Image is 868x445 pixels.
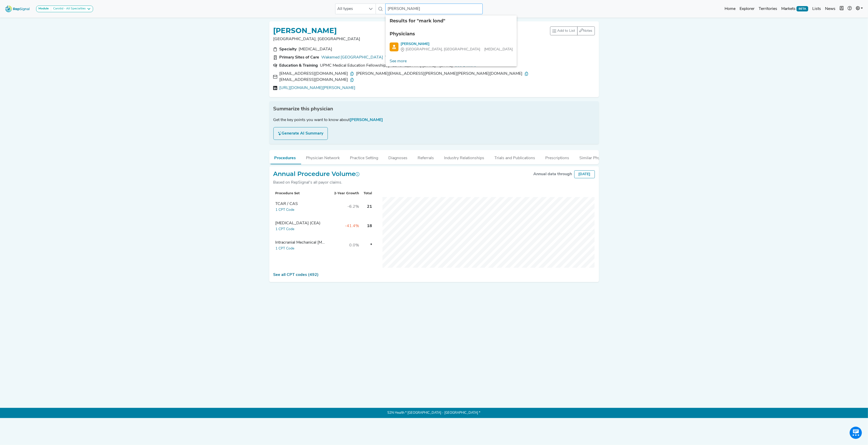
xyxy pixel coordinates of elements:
[275,207,295,213] button: 1 CPT Code
[386,56,411,66] a: See more
[320,63,453,69] div: UPMC Medical Education Fellowship, vascular surgery 2002 - 2004
[347,205,359,209] span: -6.2%
[331,189,361,197] th: 2-Year Growth
[275,246,295,251] button: 1 CPT Code
[367,205,372,209] span: 21
[279,63,318,69] div: Education & Training
[273,127,328,140] button: Generate AI Summary
[36,6,93,12] button: ModuleCarotid - All Specialties
[401,47,513,52] div: [MEDICAL_DATA]
[275,226,295,232] button: 1 CPT Code
[583,29,593,33] span: Notes
[757,4,779,14] a: Territories
[779,4,810,14] a: MarketsBETA
[273,105,333,113] span: Summarize this physician
[406,47,480,52] span: [GEOGRAPHIC_DATA], [GEOGRAPHIC_DATA]
[367,224,372,228] span: 18
[356,71,529,77] div: [PERSON_NAME][EMAIL_ADDRESS][PERSON_NAME][PERSON_NAME][DOMAIN_NAME]
[390,18,445,24] span: Results for "mark lond"
[38,7,49,10] strong: Module
[837,4,846,14] button: Intel Book
[390,41,513,52] a: [PERSON_NAME][GEOGRAPHIC_DATA], [GEOGRAPHIC_DATA][MEDICAL_DATA]
[269,150,301,164] button: Procedures
[273,117,595,123] div: Get the key points you want to know about
[345,150,384,164] button: Practice Setting
[350,118,383,122] span: [PERSON_NAME]
[273,170,360,178] h2: Annual Procedure Volume
[349,243,359,247] span: 0.0%
[386,39,517,54] li: Ellen Dillavou
[273,26,337,35] h1: [PERSON_NAME]
[301,150,345,164] button: Physician Network
[273,180,360,186] div: Based on RepSignal's all payor claims.
[385,54,446,61] a: Wakemed Specialists Group, LLC
[279,54,319,61] div: Primary Sites of Care
[797,6,808,11] span: BETA
[273,189,331,197] th: Procedure Set
[738,4,757,14] a: Explorer
[385,4,482,14] input: Search a physician or facility
[723,4,738,14] a: Home
[574,170,595,178] div: [DATE]
[273,36,550,42] p: [GEOGRAPHIC_DATA], [GEOGRAPHIC_DATA]
[275,201,326,207] div: TCAR / CAS
[534,171,572,177] div: Annual data through
[275,220,326,226] div: Carotid Endarterectomy (CEA)
[361,189,374,197] th: Total
[51,7,86,11] div: Carotid - All Specialties
[550,26,595,35] div: toolbar
[455,64,476,68] span: See 2 more
[279,85,356,91] a: [URL][DOMAIN_NAME][PERSON_NAME]
[321,54,383,61] a: Wakemed [GEOGRAPHIC_DATA]
[490,150,540,164] button: Trials and Publications
[299,46,332,52] div: Vascular Surgery
[550,26,578,35] button: Add to List
[269,408,599,418] p: S2N Health * [GEOGRAPHIC_DATA] - [GEOGRAPHIC_DATA] *
[540,150,575,164] button: Prescriptions
[577,26,595,35] button: Notes
[575,150,618,164] button: Similar Physicians
[279,71,354,77] div: [EMAIL_ADDRESS][DOMAIN_NAME]
[557,28,575,34] span: Add to List
[390,42,399,51] img: Physician Search Icon
[273,273,319,277] a: See all CPT codes (492)
[390,31,513,37] div: Physicians
[335,4,366,14] span: All types
[279,77,354,83] div: [EMAIL_ADDRESS][DOMAIN_NAME]
[413,150,439,164] button: Referrals
[810,4,823,14] a: Lists
[401,41,513,47] div: [PERSON_NAME]
[279,46,297,52] div: Specialty
[823,4,837,14] a: News
[275,240,326,246] div: Intracranial Mechanical Thrombectomy
[439,150,490,164] button: Industry Relationships
[384,150,413,164] button: Diagnoses
[345,224,359,228] span: -41.4%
